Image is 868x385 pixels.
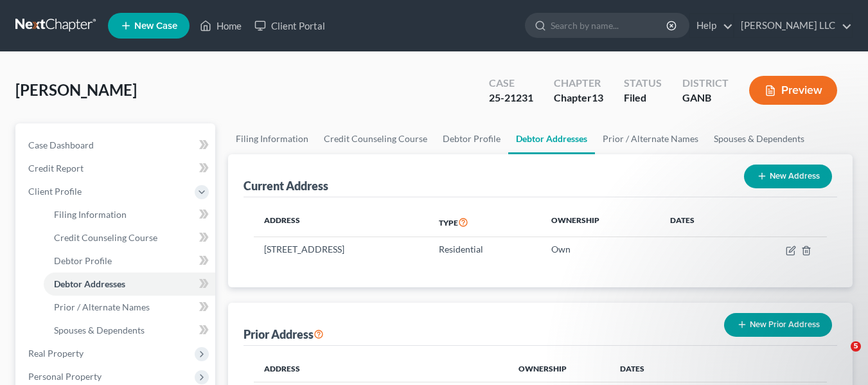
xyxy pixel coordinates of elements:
[28,348,84,359] span: Real Property
[44,273,215,296] a: Debtor Addresses
[744,165,832,188] button: New Address
[551,13,668,37] input: Search by name...
[44,249,215,273] a: Debtor Profile
[28,186,82,197] span: Client Profile
[541,237,660,262] td: Own
[851,341,861,352] span: 5
[248,14,332,37] a: Client Portal
[690,14,733,37] a: Help
[624,91,662,105] div: Filed
[244,327,324,342] div: Prior Address
[15,80,137,99] span: [PERSON_NAME]
[54,301,150,312] span: Prior / Alternate Names
[254,356,508,382] th: Address
[44,296,215,319] a: Prior / Alternate Names
[44,319,215,342] a: Spouses & Dependents
[244,178,328,193] div: Current Address
[429,237,541,262] td: Residential
[660,208,738,237] th: Dates
[134,21,177,31] span: New Case
[54,209,127,220] span: Filing Information
[554,76,603,91] div: Chapter
[682,76,729,91] div: District
[624,76,662,91] div: Status
[706,123,812,154] a: Spouses & Dependents
[610,356,751,382] th: Dates
[682,91,729,105] div: GANB
[18,157,215,180] a: Credit Report
[193,14,248,37] a: Home
[824,341,855,372] iframe: Intercom live chat
[554,91,603,105] div: Chapter
[54,255,112,266] span: Debtor Profile
[28,163,84,174] span: Credit Report
[595,123,706,154] a: Prior / Alternate Names
[44,203,215,226] a: Filing Information
[489,76,533,91] div: Case
[541,208,660,237] th: Ownership
[734,14,852,37] a: [PERSON_NAME] LLC
[592,91,603,103] span: 13
[254,208,429,237] th: Address
[435,123,508,154] a: Debtor Profile
[18,134,215,157] a: Case Dashboard
[254,237,429,262] td: [STREET_ADDRESS]
[429,208,541,237] th: Type
[508,356,610,382] th: Ownership
[749,76,837,105] button: Preview
[54,278,125,289] span: Debtor Addresses
[316,123,435,154] a: Credit Counseling Course
[28,371,102,382] span: Personal Property
[54,325,145,336] span: Spouses & Dependents
[28,139,94,150] span: Case Dashboard
[489,91,533,105] div: 25-21231
[228,123,316,154] a: Filing Information
[44,226,215,249] a: Credit Counseling Course
[508,123,595,154] a: Debtor Addresses
[54,232,157,243] span: Credit Counseling Course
